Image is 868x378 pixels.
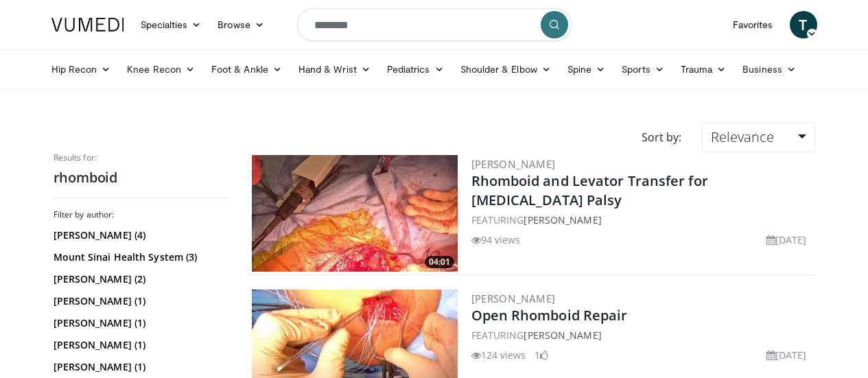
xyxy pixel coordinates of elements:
[43,56,119,83] a: Hip Recon
[524,213,601,226] a: [PERSON_NAME]
[559,56,613,83] a: Spine
[725,11,782,38] a: Favorites
[471,213,812,227] div: FEATURING
[252,155,458,272] a: 04:01
[471,292,556,305] a: [PERSON_NAME]
[54,360,225,374] a: [PERSON_NAME] (1)
[54,228,225,242] a: [PERSON_NAME] (4)
[54,169,228,187] h2: rhomboid
[471,233,521,247] li: 94 views
[524,329,601,342] a: [PERSON_NAME]
[702,122,814,152] a: Relevance
[54,272,225,286] a: [PERSON_NAME] (2)
[54,209,228,220] h3: Filter by author:
[766,233,807,247] li: [DATE]
[471,157,556,171] a: [PERSON_NAME]
[613,56,672,83] a: Sports
[711,128,774,146] span: Relevance
[54,316,225,330] a: [PERSON_NAME] (1)
[672,56,735,83] a: Trauma
[290,56,379,83] a: Hand & Wrist
[379,56,452,83] a: Pediatrics
[734,56,804,83] a: Business
[54,250,225,264] a: Mount Sinai Health System (3)
[471,348,526,362] li: 124 views
[535,348,548,362] li: 1
[425,256,454,268] span: 04:01
[297,8,572,41] input: Search topics, interventions
[631,122,692,152] div: Sort by:
[132,11,210,38] a: Specialties
[790,11,817,38] a: T
[471,328,812,342] div: FEATURING
[119,56,203,83] a: Knee Recon
[203,56,290,83] a: Foot & Ankle
[766,348,807,362] li: [DATE]
[209,11,272,38] a: Browse
[471,306,628,324] a: Open Rhomboid Repair
[54,294,225,308] a: [PERSON_NAME] (1)
[252,155,458,272] img: 19a8b4be-947e-458f-8f19-3dbd5d1afe4d.300x170_q85_crop-smart_upscale.jpg
[51,18,124,32] img: VuMedi Logo
[471,172,708,209] a: Rhomboid and Levator Transfer for [MEDICAL_DATA] Palsy
[54,338,225,352] a: [PERSON_NAME] (1)
[54,152,228,163] p: Results for:
[452,56,559,83] a: Shoulder & Elbow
